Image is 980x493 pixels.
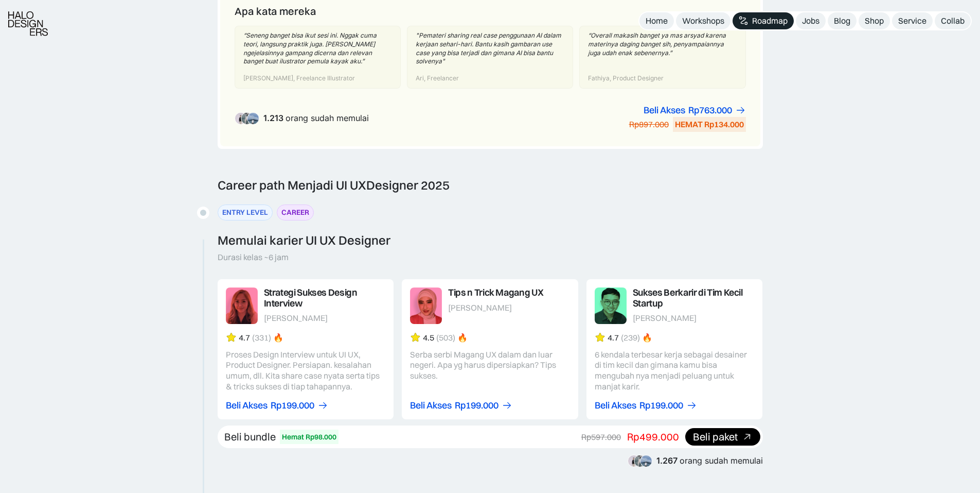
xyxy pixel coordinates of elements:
[802,15,819,26] div: Jobs
[796,12,826,29] a: Jobs
[675,119,744,130] div: HEMAT Rp134.000
[235,5,316,18] div: Apa kata mereka
[218,178,450,193] div: Career path Menjadi UI UX
[226,400,328,411] a: Beli AksesRp199.000
[263,113,369,123] div: orang sudah memulai
[682,15,724,26] div: Workshops
[688,105,732,116] div: Rp763.000
[243,31,392,66] div: “Seneng banget bisa ikut sesi ini. Nggak cuma teori, langsung praktik juga. [PERSON_NAME] ngejela...
[416,74,459,83] div: Ari, Freelancer
[581,432,621,443] div: Rp597.000
[941,15,965,26] div: Collab
[224,430,276,444] div: Beli bundle
[627,430,679,444] div: Rp499.000
[263,113,283,123] span: 1.213
[639,400,683,411] div: Rp199.000
[588,31,737,57] div: “Overall makasih banget ya mas arsyad karena materinya daging banget sih, penyampaiannya juga uda...
[416,31,564,66] div: "Pemateri sharing real case penggunaan AI dalam kerjaan sehari-hari. Bantu kasih gambaran use cas...
[281,207,309,218] div: CAREER
[656,456,763,466] div: orang sudah memulai
[676,12,730,29] a: Workshops
[588,74,664,83] div: Fathiya, Product Designer
[859,12,890,29] a: Shop
[828,12,857,29] a: Blog
[892,12,933,29] a: Service
[644,105,685,116] div: Beli Akses
[218,252,289,263] div: Durasi kelas ~6 jam
[693,432,738,443] div: Beli paket
[271,400,314,411] div: Rp199.000
[595,400,697,411] a: Beli AksesRp199.000
[898,15,926,26] div: Service
[656,455,678,466] span: 1.267
[752,15,788,26] div: Roadmap
[218,233,390,248] div: Memulai karier UI UX Designer
[226,400,268,411] div: Beli Akses
[410,400,452,411] div: Beli Akses
[834,15,850,26] div: Blog
[629,119,669,130] div: Rp897.000
[455,400,498,411] div: Rp199.000
[410,400,512,411] a: Beli AksesRp199.000
[644,105,746,116] a: Beli AksesRp763.000
[639,12,674,29] a: Home
[733,12,794,29] a: Roadmap
[646,15,668,26] div: Home
[595,400,636,411] div: Beli Akses
[935,12,971,29] a: Collab
[222,207,268,218] div: ENTRY LEVEL
[243,74,355,83] div: [PERSON_NAME], Freelance Illustrator
[218,426,763,449] a: Beli bundleHemat Rp98.000Rp597.000Rp499.000Beli paket
[366,177,450,193] span: Designer 2025
[865,15,884,26] div: Shop
[282,432,336,443] div: Hemat Rp98.000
